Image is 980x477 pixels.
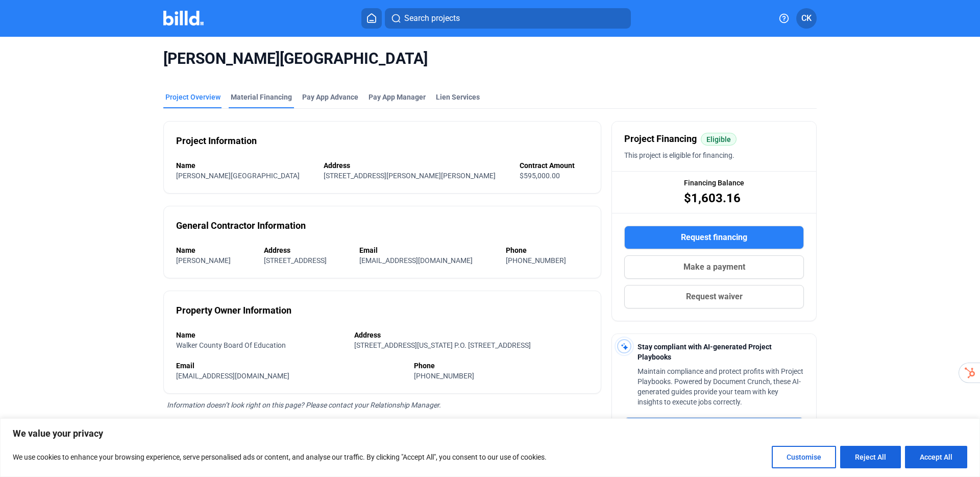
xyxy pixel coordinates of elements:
span: [PERSON_NAME][GEOGRAPHIC_DATA] [176,172,300,180]
div: Project Overview [165,92,220,102]
span: Maintain compliance and protect profits with Project Playbooks. Powered by Document Crunch, these... [638,367,803,406]
span: [EMAIL_ADDRESS][DOMAIN_NAME] [176,372,289,380]
div: Email [359,245,496,255]
button: Reject All [840,446,901,468]
p: We value your privacy [13,427,967,440]
button: Request financing [624,226,804,249]
div: Phone [414,361,589,371]
mat-chip: Eligible [701,133,737,146]
span: This project is eligible for financing. [624,151,734,159]
div: Phone [506,245,589,255]
span: [EMAIL_ADDRESS][DOMAIN_NAME] [359,256,473,265]
div: Address [354,330,589,340]
span: Request waiver [686,291,743,303]
span: [PERSON_NAME][GEOGRAPHIC_DATA] [163,49,817,68]
span: Walker County Board Of Education [176,341,286,349]
div: Material Financing [231,92,292,102]
button: Request waiver [624,285,804,308]
button: Accept All [905,446,967,468]
span: [PERSON_NAME] [176,256,231,265]
span: Information doesn’t look right on this page? Please contact your Relationship Manager. [167,401,441,409]
button: Search projects [385,8,631,29]
div: Name [176,160,313,171]
span: Make a payment [683,261,745,273]
span: [PHONE_NUMBER] [414,372,474,380]
div: Pay App Advance [302,92,358,102]
div: Lien Services [436,92,480,102]
div: Address [324,160,509,171]
div: Name [176,245,254,255]
div: Name [176,330,344,340]
p: We use cookies to enhance your browsing experience, serve personalised ads or content, and analys... [13,451,547,463]
div: Email [176,361,404,371]
div: Address [264,245,350,255]
span: Search projects [404,12,460,25]
span: Stay compliant with AI-generated Project Playbooks [638,343,772,361]
img: Billd Company Logo [163,11,204,26]
span: Financing Balance [684,178,744,188]
span: $1,603.16 [684,190,741,206]
span: Pay App Manager [369,92,426,102]
button: Get your Project Playbook [624,417,804,441]
span: [PHONE_NUMBER] [506,256,566,265]
button: Make a payment [624,255,804,279]
div: General Contractor Information [176,219,306,233]
span: [STREET_ADDRESS][US_STATE] P.O. [STREET_ADDRESS] [354,341,531,349]
span: CK [801,12,812,25]
span: $595,000.00 [520,172,560,180]
button: Customise [772,446,836,468]
span: [STREET_ADDRESS][PERSON_NAME][PERSON_NAME] [324,172,496,180]
span: Project Financing [624,132,697,146]
button: CK [796,8,817,29]
div: Project Information [176,134,257,148]
div: Property Owner Information [176,303,291,318]
span: [STREET_ADDRESS] [264,256,327,265]
div: Contract Amount [520,160,589,171]
span: Request financing [681,231,747,244]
